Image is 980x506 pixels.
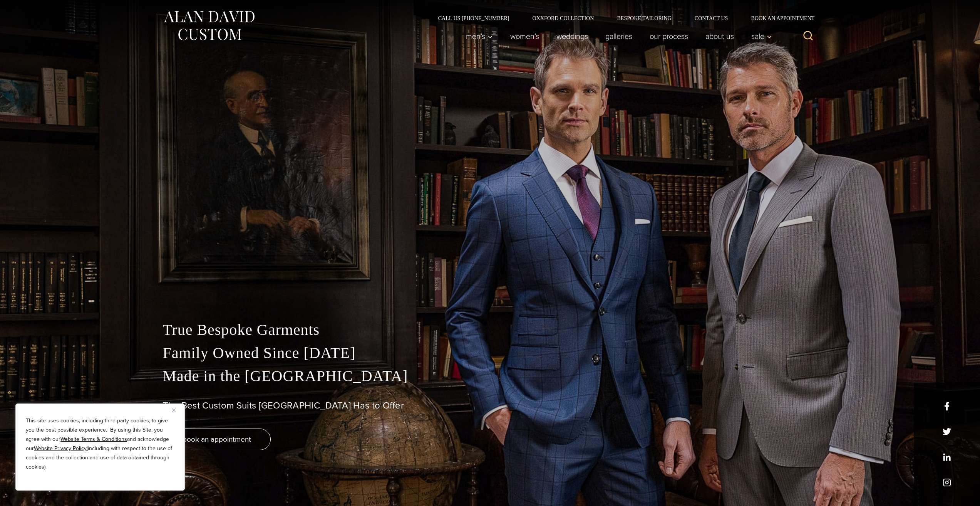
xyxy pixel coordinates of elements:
button: View Search Form [799,27,818,45]
a: Call Us [PHONE_NUMBER] [427,15,521,21]
a: x/twitter [943,427,951,436]
a: Website Terms & Conditions [60,435,127,443]
a: book an appointment [163,429,271,450]
a: Bespoke Tailoring [605,15,683,21]
a: Contact Us [683,15,740,21]
img: Close [172,408,176,412]
p: True Bespoke Garments Family Owned Since [DATE] Made in the [GEOGRAPHIC_DATA] [163,318,818,388]
span: Men’s [466,32,493,40]
nav: Primary Navigation [457,29,776,44]
a: facebook [943,402,951,410]
span: book an appointment [183,434,251,445]
p: This site uses cookies, including third party cookies, to give you the best possible experience. ... [26,416,174,472]
a: linkedin [943,453,951,461]
span: Sale [751,32,772,40]
a: Book an Appointment [739,15,817,21]
button: Close [172,405,181,415]
a: Oxxford Collection [521,15,605,21]
nav: Secondary Navigation [427,15,818,21]
a: Our Process [641,29,697,44]
h1: The Best Custom Suits [GEOGRAPHIC_DATA] Has to Offer [163,400,818,411]
img: Alan David Custom [163,8,255,43]
a: Website Privacy Policy [34,444,87,452]
a: Women’s [501,29,548,44]
a: weddings [548,29,596,44]
a: About Us [697,29,742,44]
a: Galleries [596,29,641,44]
a: instagram [943,478,951,487]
